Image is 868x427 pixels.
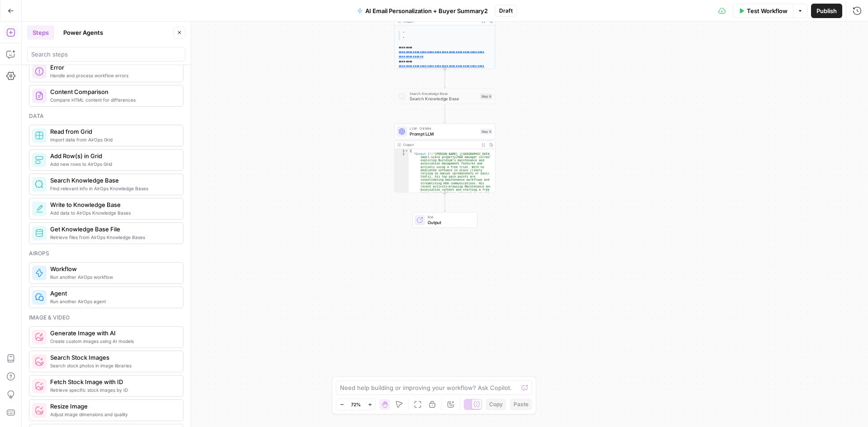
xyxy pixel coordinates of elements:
span: Find relevant info in AirOps Knowledge Bases [50,185,176,192]
img: vrinnnclop0vshvmafd7ip1g7ohf [35,91,44,100]
span: Fetch Stock Image with ID [50,377,176,386]
span: Run another AirOps workflow [50,273,176,281]
button: AI Email Personalization + Buyer Summary2 [352,4,493,18]
span: AI Email Personalization + Buyer Summary2 [365,6,488,15]
span: Draft [499,7,513,15]
span: Add Row(s) in Grid [50,151,176,160]
div: Step 8 [480,94,492,99]
button: Publish [811,4,842,18]
div: Step 9 [480,129,492,135]
span: Handle and process workflow errors [50,72,176,79]
g: Edge from step_8 to step_9 [444,104,446,123]
button: Test Workflow [733,4,793,18]
button: Steps [27,25,54,40]
div: 2 [395,152,409,211]
span: Test Workflow [747,6,788,15]
span: Import data from AirOps Grid [50,136,176,143]
div: Output [403,19,477,24]
span: Add new rows to AirOps Grid [50,160,176,168]
span: Run another AirOps agent [50,298,176,305]
span: End [428,215,472,220]
span: Prompt LLM [410,131,477,137]
div: Image & video [29,314,184,322]
span: Create custom images using AI models [50,338,176,345]
input: Search steps [31,50,181,59]
span: Paste [514,400,528,408]
span: Toggle code folding, rows 1 through 15 [405,149,408,152]
button: Power Agents [58,25,108,40]
span: Compare HTML content for differences [50,96,176,103]
span: Copy [489,400,503,408]
div: Data [29,112,184,120]
span: Output [428,219,472,225]
span: Search Stock Images [50,353,176,362]
span: Add data to AirOps Knowledge Bases [50,209,176,216]
span: Search stock photos in image libraries [50,362,176,369]
span: Search Knowledge Base [410,95,477,102]
span: 72% [351,401,361,408]
span: Retrieve specific stock images by ID [50,386,176,394]
span: Write to Knowledge Base [50,200,176,209]
span: Get Knowledge Base File [50,225,176,234]
div: Search Knowledge BaseSearch Knowledge BaseStep 8 [394,89,495,104]
span: Workflow [50,264,176,273]
div: EndOutput [394,212,495,228]
span: Publish [816,6,837,15]
div: LLM · O4 MiniPrompt LLMStep 9Output{ "Output 1":"[PERSON_NAME] ([GEOGRAPHIC_DATA], [GEOGRAPHIC_DA... [394,124,495,193]
g: Edge from step_12 to step_8 [444,69,446,88]
span: Error [50,63,176,72]
div: Airops [29,249,184,258]
span: Search Knowledge Base [410,91,477,96]
button: Paste [510,399,532,410]
span: Generate Image with AI [50,328,176,338]
span: Agent [50,289,176,298]
div: Output [403,142,477,148]
span: Content Comparison [50,87,176,96]
span: Retrieve files from AirOps Knowledge Bases [50,234,176,241]
span: LLM · O4 Mini [410,126,477,131]
g: Edge from step_9 to end [444,192,446,211]
span: Read from Grid [50,127,176,136]
div: 1 [395,149,409,152]
button: Copy [486,399,506,410]
span: Adjust image dimensions and quality [50,411,176,418]
span: Resize Image [50,402,176,411]
span: Search Knowledge Base [50,176,176,185]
